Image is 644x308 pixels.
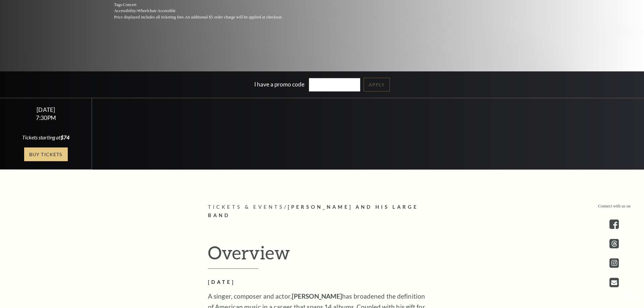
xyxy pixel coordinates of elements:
[8,106,84,113] div: [DATE]
[598,203,631,209] p: Connect with us on
[114,8,299,14] p: Accessibility:
[208,204,418,218] span: [PERSON_NAME] and his Large Band
[185,15,282,19] span: An additional $5 order charge will be applied at checkout.
[292,292,342,300] strong: [PERSON_NAME]
[8,134,84,141] div: Tickets starting at
[208,242,436,269] h2: Overview
[24,147,68,161] a: Buy Tickets
[137,8,175,13] span: Wheelchair Accessible
[114,2,299,8] p: Tags:
[60,134,69,140] span: $74
[208,204,284,210] span: Tickets & Events
[114,14,299,20] p: Price displayed includes all ticketing fees.
[254,80,305,87] label: I have a promo code
[208,278,426,287] h2: [DATE]
[8,115,84,121] div: 7:30PM
[208,203,436,220] p: /
[123,2,137,7] span: Concert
